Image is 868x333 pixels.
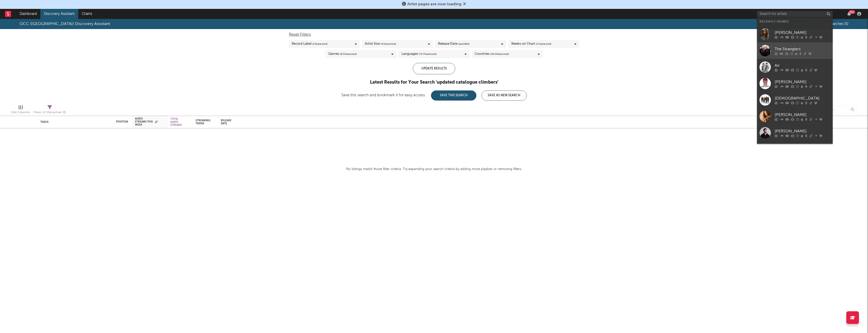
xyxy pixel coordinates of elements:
[847,12,851,16] button: 99+
[43,111,62,114] span: ( 2 filters active)
[775,128,830,134] div: [PERSON_NAME]
[757,42,833,59] a: The Stranglers
[341,93,527,97] div: Save this search and bookmark it for easy access:
[757,92,833,108] a: [DEMOGRAPHIC_DATA]
[289,32,579,38] div: Reset Filters
[116,120,128,123] div: Position
[818,22,848,26] span: Saved Searches
[365,41,396,47] div: Artist Size
[340,51,357,57] span: ( 9 / 15 selected)
[78,9,96,19] a: Charts
[438,41,470,47] div: Release Date
[381,41,396,47] span: ( 4 / 5 selected)
[196,119,213,125] div: Streaming Trend
[16,9,40,19] a: Dashboard
[490,51,509,57] span: ( 26 / 26 selected)
[757,141,833,157] a: [PERSON_NAME]
[819,106,857,113] input: Search...
[401,51,437,57] div: Languages
[40,9,78,19] a: Discovery Assistant
[34,109,66,116] div: Filters
[407,2,462,6] span: Artist pages are now loading
[292,41,328,47] div: Record Label
[481,90,527,101] button: Save As New Search
[775,46,830,52] div: The Stranglers
[759,19,830,25] div: Recently Viewed
[757,59,833,75] a: Air
[757,11,833,17] input: Search for artists
[11,109,30,115] div: Edit Columns
[475,51,509,57] div: Countries
[346,166,522,172] div: No listings match those filter criteria. Try expanding your search criteria by adding more playli...
[775,62,830,68] div: Air
[775,95,830,101] div: [DEMOGRAPHIC_DATA]
[34,103,66,118] div: Filters(2 filters active)
[413,63,455,74] div: Update Results
[170,117,183,127] div: Total Audio Streams
[135,117,158,126] div: Audio Streams This Week
[312,41,328,47] span: ( 1 / 6 selected)
[458,41,470,47] span: (last 180 d)
[849,10,855,14] div: 99 +
[341,79,527,85] div: Latest Results for Your Search ' updated catalogue climbers '
[775,112,830,118] div: [PERSON_NAME]
[463,2,466,6] span: Dismiss
[775,79,830,85] div: [PERSON_NAME]
[775,30,830,36] div: [PERSON_NAME]
[20,21,110,27] div: OCC ([GEOGRAPHIC_DATA]) Discovery Assistant
[844,22,848,26] span: ( 5 )
[11,103,30,118] div: Edit Columns
[757,125,833,141] a: [PERSON_NAME]
[221,119,233,125] div: Release Date
[536,41,551,47] span: ( 1 / 5 selected)
[757,108,833,125] a: [PERSON_NAME]
[419,51,437,57] span: ( 71 / 71 selected)
[40,121,108,124] div: Track
[431,90,476,101] button: Save This Search
[328,51,357,57] div: Genres
[757,26,833,42] a: [PERSON_NAME]
[511,41,551,47] div: Weeks on Chart
[757,75,833,92] a: [PERSON_NAME]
